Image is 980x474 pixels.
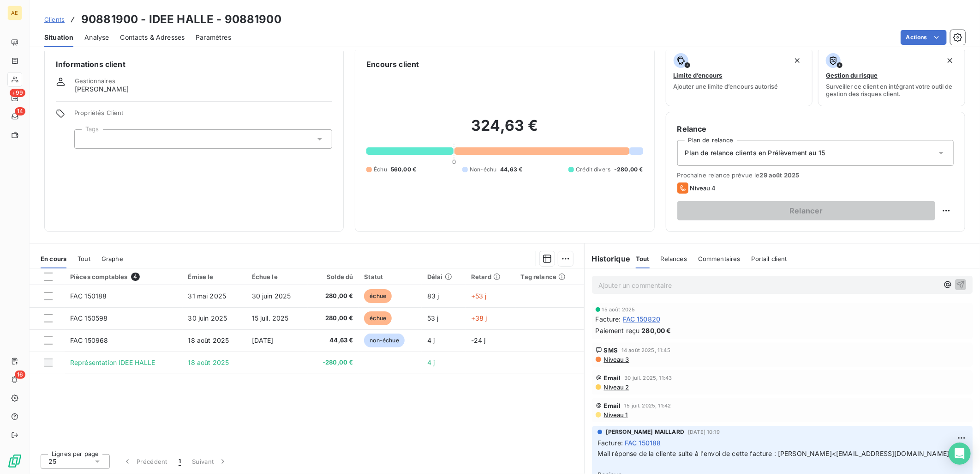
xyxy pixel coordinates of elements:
[102,255,123,262] span: Graphe
[7,109,22,124] a: 14
[604,346,618,354] span: SMS
[252,273,302,280] div: Échue le
[131,273,139,281] span: 4
[7,454,22,468] img: Logo LeanPay
[636,255,650,262] span: Tout
[78,255,90,262] span: Tout
[15,371,25,379] span: 16
[313,273,353,280] div: Solde dû
[48,457,56,466] span: 25
[252,314,289,322] span: 15 juil. 2025
[598,438,623,448] span: Facture :
[760,171,800,179] span: 29 août 2025
[603,383,629,391] span: Niveau 2
[452,158,456,165] span: 0
[661,255,687,262] span: Relances
[674,72,723,79] span: Limite d’encours
[901,30,947,45] button: Actions
[44,16,65,23] span: Clients
[313,358,353,367] span: -280,00 €
[74,109,332,122] span: Propriétés Client
[576,165,610,174] span: Crédit divers
[188,292,227,300] span: 31 mai 2025
[818,47,965,106] button: Gestion du risqueSurveiller ce client en intégrant votre outil de gestion des risques client.
[188,314,227,322] span: 30 juin 2025
[826,72,878,79] span: Gestion du risque
[364,311,392,325] span: échue
[313,314,353,323] span: 280,00 €
[666,47,813,106] button: Limite d’encoursAjouter une limite d’encours autorisé
[75,85,129,94] span: [PERSON_NAME]
[688,429,720,435] span: [DATE] 10:19
[15,107,25,115] span: 14
[173,452,186,471] button: 1
[604,374,621,382] span: Email
[70,359,155,366] span: Représentation IDEE HALLE
[826,83,957,97] span: Surveiller ce client en intégrant votre outil de gestion des risques client.
[366,59,419,70] h6: Encours client
[56,59,332,70] h6: Informations client
[604,402,621,409] span: Email
[596,314,621,324] span: Facture :
[44,15,65,24] a: Clients
[596,326,640,335] span: Paiement reçu
[44,33,73,42] span: Situation
[624,375,672,381] span: 30 juil. 2025, 11:43
[179,457,181,466] span: 1
[602,307,635,312] span: 15 août 2025
[391,165,416,174] span: 560,00 €
[10,89,25,97] span: +99
[427,314,439,322] span: 53 j
[427,336,435,344] span: 4 j
[70,336,108,344] span: FAC 150968
[7,91,22,105] a: +99
[471,314,487,322] span: +38 j
[82,135,90,143] input: Ajouter une valeur
[606,428,684,436] span: [PERSON_NAME] MAILLARD
[470,165,496,174] span: Non-échu
[70,292,107,300] span: FAC 150188
[364,273,416,280] div: Statut
[188,273,241,280] div: Émise le
[621,347,670,353] span: 14 août 2025, 11:45
[41,255,66,262] span: En cours
[427,359,435,366] span: 4 j
[625,438,661,448] span: FAC 150188
[427,273,460,280] div: Délai
[471,292,487,300] span: +53 j
[585,253,631,264] h6: Historique
[471,273,510,280] div: Retard
[252,292,291,300] span: 30 juin 2025
[471,336,486,344] span: -24 j
[186,452,233,471] button: Suivant
[364,334,404,347] span: non-échue
[677,171,954,179] span: Prochaine relance prévue le
[117,452,173,471] button: Précédent
[500,165,522,174] span: 44,63 €
[623,314,661,324] span: FAC 150820
[603,356,629,363] span: Niveau 3
[677,201,935,220] button: Relancer
[614,165,643,174] span: -280,00 €
[677,123,954,134] h6: Relance
[598,450,950,457] span: Mail réponse de la cliente suite à l'envoi de cette facture : [PERSON_NAME]<[EMAIL_ADDRESS][DOMAI...
[521,273,579,280] div: Tag relance
[75,77,115,85] span: Gestionnaires
[364,289,392,303] span: échue
[120,33,185,42] span: Contacts & Adresses
[81,11,281,28] h3: 90881900 - IDEE HALLE - 90881900
[7,6,22,20] div: AE
[188,336,229,344] span: 18 août 2025
[196,33,231,42] span: Paramètres
[752,255,787,262] span: Portail client
[685,148,825,158] span: Plan de relance clients en Prélèvement au 15
[427,292,439,300] span: 83 j
[374,165,387,174] span: Échu
[84,33,109,42] span: Analyse
[70,273,177,281] div: Pièces comptables
[366,116,643,144] h2: 324,63 €
[642,326,671,335] span: 280,00 €
[603,411,628,419] span: Niveau 1
[188,359,229,366] span: 18 août 2025
[698,255,741,262] span: Commentaires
